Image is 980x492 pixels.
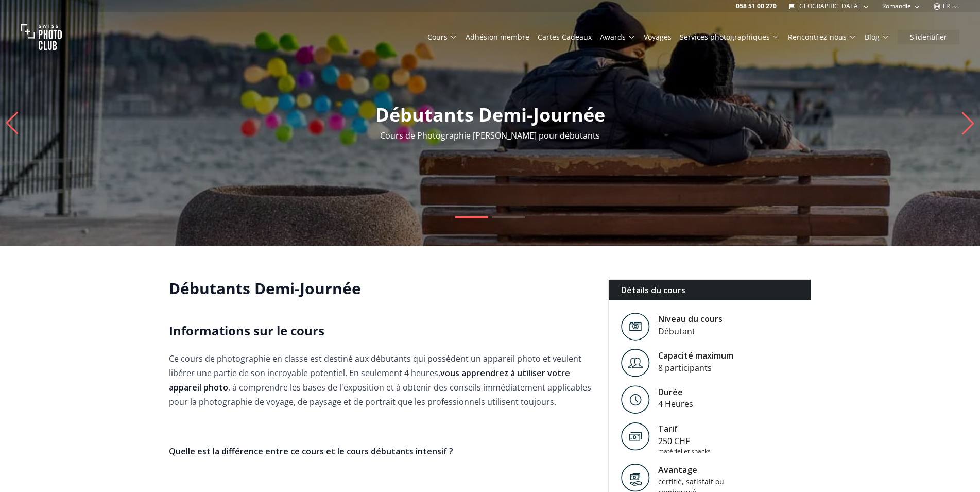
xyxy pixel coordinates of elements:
[644,32,672,42] a: Voyages
[534,30,596,44] button: Cartes Cadeaux
[169,323,592,339] h2: Informations sur le cours
[658,463,746,476] div: Avantage
[658,434,711,447] div: 250 CHF
[736,2,777,10] a: 058 51 00 270
[640,30,676,44] button: Voyages
[461,30,534,44] button: Adhésion membre
[784,30,861,44] button: Rencontrez-nous
[466,32,529,42] a: Adhésion membre
[169,279,592,298] h1: Débutants Demi-Journée
[861,30,893,44] button: Blog
[788,32,856,42] a: Rencontrez-nous
[658,398,693,410] div: 4 Heures
[658,325,723,337] div: Débutant
[169,367,570,393] strong: vous apprendrez à utiliser votre appareil photo
[621,463,650,492] img: Avantage
[596,30,640,44] button: Awards
[169,351,592,409] p: Ce cours de photographie en classe est destiné aux débutants qui possèdent un appareil photo et v...
[898,30,959,44] button: S'identifier
[621,313,650,341] img: Level
[621,385,650,414] img: Level
[865,32,889,42] a: Blog
[600,32,635,42] a: Awards
[658,385,693,398] div: Durée
[676,30,784,44] button: Services photographiques
[427,32,457,42] a: Cours
[658,447,711,455] div: matériel et snacks
[423,30,461,44] button: Cours
[658,313,723,325] div: Niveau du cours
[169,446,453,457] strong: Quelle est la différence entre ce cours et le cours débutants intensif ?
[658,349,733,361] div: Capacité maximum
[680,32,780,42] a: Services photographiques
[658,361,733,374] div: 8 participants
[621,422,650,451] img: Tarif
[658,422,711,434] div: Tarif
[21,16,62,58] img: Swiss photo club
[538,32,592,42] a: Cartes Cadeaux
[621,349,650,377] img: Level
[609,280,811,300] div: Détails du cours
